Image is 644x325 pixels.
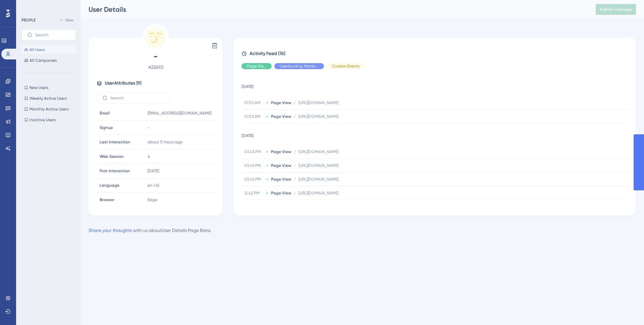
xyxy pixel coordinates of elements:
[100,154,124,159] span: Web Session
[21,105,76,113] button: Monthly Active Users
[244,177,263,182] span: 03.43 PM
[299,149,338,154] span: [URL][DOMAIN_NAME]
[294,177,296,182] span: /
[100,110,110,116] span: Email
[299,177,338,182] span: [URL][DOMAIN_NAME]
[294,114,296,119] span: /
[148,154,150,159] span: 4
[271,177,291,182] span: Page View
[21,94,76,102] button: Weekly Active Users
[244,149,263,154] span: 03.43 PM
[21,46,76,54] button: All Users
[89,5,579,14] div: User Details
[148,169,159,173] time: [DATE]
[244,114,263,119] span: 07.53 AM
[21,116,76,124] button: Inactive Users
[299,163,338,168] span: [URL][DOMAIN_NAME]
[244,100,263,105] span: 07.53 AM
[271,190,291,196] span: Page View
[271,163,291,168] span: Page View
[241,75,630,96] td: [DATE]
[57,16,76,24] button: New
[271,204,291,210] span: Page View
[110,96,165,100] input: Search
[596,4,636,15] button: Publish Changes
[299,100,338,105] span: [URL][DOMAIN_NAME]
[89,226,211,234] div: with us about User Details Page Beta .
[244,163,263,168] span: 03.43 PM
[30,47,45,52] span: All Users
[30,106,68,112] span: Monthly Active Users
[100,125,113,130] span: Signup
[616,298,636,319] iframe: UserGuiding AI Assistant Launcher
[97,51,215,62] span: -
[65,17,73,23] span: New
[299,204,338,210] span: [URL][DOMAIN_NAME]
[30,117,56,123] span: Inactive Users
[105,79,142,87] span: User Attributes ( 9 )
[294,100,296,105] span: /
[21,17,36,23] div: PEOPLE
[100,183,119,188] span: Language
[148,110,211,116] span: [EMAIL_ADDRESS][DOMAIN_NAME]
[247,63,266,69] span: Page View
[30,96,67,101] span: Weekly Active Users
[271,149,291,154] span: Page View
[332,63,360,69] span: Custom Events
[600,7,632,12] span: Publish Changes
[294,163,296,168] span: /
[148,183,159,188] span: en-US
[294,190,296,196] span: /
[89,228,132,233] a: Share your thoughts
[148,197,157,202] span: Edge
[294,149,296,154] span: /
[244,204,263,210] span: 12.41 PM
[100,168,130,174] span: First Interaction
[250,50,285,58] span: Activity Feed (76)
[30,58,57,63] span: All Companies
[97,63,215,71] span: # 22692
[148,140,182,144] time: about 5 hours ago
[294,204,296,210] span: /
[299,114,338,119] span: [URL][DOMAIN_NAME]
[244,190,263,196] span: 12.42 PM
[100,139,130,145] span: Last Interaction
[100,197,114,202] span: Browser
[299,190,338,196] span: [URL][DOMAIN_NAME]
[148,125,150,130] span: -
[280,63,319,69] span: UserGuiding Material
[21,56,76,64] button: All Companies
[271,100,291,105] span: Page View
[271,114,291,119] span: Page View
[30,85,48,90] span: New Users
[35,33,70,37] input: Search
[241,124,630,145] td: [DATE]
[21,84,76,92] button: New Users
